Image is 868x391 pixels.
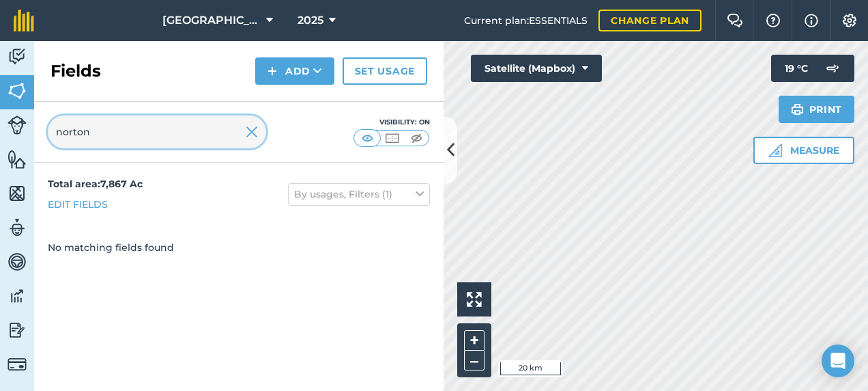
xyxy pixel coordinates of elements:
[841,14,858,27] img: A cog icon
[8,46,27,67] img: svg+xml;base64,PD94bWwgdmVyc2lvbj0iMS4wIiBlbmNvZGluZz0idXRmLTgiPz4KPCEtLSBHZW5lcmF0b3I6IEFkb2JlIE...
[48,116,266,148] input: Search
[288,183,430,205] button: By usages, Filters (1)
[8,149,27,170] img: svg+xml;base64,PHN2ZyB4bWxucz0iaHR0cDovL3d3dy53My5vcmcvMjAwMC9zdmciIHdpZHRoPSI1NiIgaGVpZ2h0PSI2MC...
[8,183,27,204] img: svg+xml;base64,PHN2ZyB4bWxucz0iaHR0cDovL3d3dy53My5vcmcvMjAwMC9zdmciIHdpZHRoPSI1NiIgaGVpZ2h0PSI2MC...
[779,96,855,123] button: Print
[464,351,484,370] button: –
[50,60,101,82] h2: Fields
[298,12,323,29] span: 2025
[267,63,277,79] img: svg+xml;base64,PHN2ZyB4bWxucz0iaHR0cDovL3d3dy53My5vcmcvMjAwMC9zdmciIHdpZHRoPSIxNCIgaGVpZ2h0PSIyNC...
[48,178,143,190] strong: Total area : 7,867 Ac
[408,131,425,145] img: svg+xml;base64,PHN2ZyB4bWxucz0iaHR0cDovL3d3dy53My5vcmcvMjAwMC9zdmciIHdpZHRoPSI1MCIgaGVpZ2h0PSI0MC...
[598,10,701,31] a: Change plan
[384,131,401,145] img: svg+xml;base64,PHN2ZyB4bWxucz0iaHR0cDovL3d3dy53My5vcmcvMjAwMC9zdmciIHdpZHRoPSI1MCIgaGVpZ2h0PSI0MC...
[8,286,27,306] img: svg+xml;base64,PD94bWwgdmVyc2lvbj0iMS4wIiBlbmNvZGluZz0idXRmLTgiPz4KPCEtLSBHZW5lcmF0b3I6IEFkb2JlIE...
[753,137,854,164] button: Measure
[353,117,430,128] div: Visibility: On
[464,330,484,351] button: +
[819,55,846,82] img: svg+xml;base64,PD94bWwgdmVyc2lvbj0iMS4wIiBlbmNvZGluZz0idXRmLTgiPz4KPCEtLSBHZW5lcmF0b3I6IEFkb2JlIE...
[14,10,34,31] img: fieldmargin Logo
[246,124,258,140] img: svg+xml;base64,PHN2ZyB4bWxucz0iaHR0cDovL3d3dy53My5vcmcvMjAwMC9zdmciIHdpZHRoPSIyMiIgaGVpZ2h0PSIzMC...
[359,131,376,145] img: svg+xml;base64,PHN2ZyB4bWxucz0iaHR0cDovL3d3dy53My5vcmcvMjAwMC9zdmciIHdpZHRoPSI1MCIgaGVpZ2h0PSI0MC...
[791,101,804,118] img: svg+xml;base64,PHN2ZyB4bWxucz0iaHR0cDovL3d3dy53My5vcmcvMjAwMC9zdmciIHdpZHRoPSIxOSIgaGVpZ2h0PSIyNC...
[464,13,588,28] span: Current plan : ESSENTIALS
[48,197,108,212] a: Edit fields
[8,217,27,238] img: svg+xml;base64,PD94bWwgdmVyc2lvbj0iMS4wIiBlbmNvZGluZz0idXRmLTgiPz4KPCEtLSBHZW5lcmF0b3I6IEFkb2JlIE...
[8,116,27,135] img: svg+xml;base64,PD94bWwgdmVyc2lvbj0iMS4wIiBlbmNvZGluZz0idXRmLTgiPz4KPCEtLSBHZW5lcmF0b3I6IEFkb2JlIE...
[34,226,444,269] div: No matching fields found
[8,355,27,374] img: svg+xml;base64,PD94bWwgdmVyc2lvbj0iMS4wIiBlbmNvZGluZz0idXRmLTgiPz4KPCEtLSBHZW5lcmF0b3I6IEFkb2JlIE...
[771,55,854,82] button: 19 °C
[822,345,854,377] div: Open Intercom Messenger
[471,55,602,82] button: Satellite (Mapbox)
[727,14,743,27] img: Two speech bubbles overlapping with the left bubble in the forefront
[768,144,782,157] img: Ruler icon
[785,55,808,82] span: 19 ° C
[343,57,427,85] a: Set usage
[162,12,261,29] span: [GEOGRAPHIC_DATA]
[805,12,818,29] img: svg+xml;base64,PHN2ZyB4bWxucz0iaHR0cDovL3d3dy53My5vcmcvMjAwMC9zdmciIHdpZHRoPSIxNyIgaGVpZ2h0PSIxNy...
[8,252,27,272] img: svg+xml;base64,PD94bWwgdmVyc2lvbj0iMS4wIiBlbmNvZGluZz0idXRmLTgiPz4KPCEtLSBHZW5lcmF0b3I6IEFkb2JlIE...
[255,57,334,85] button: Add
[8,320,27,340] img: svg+xml;base64,PD94bWwgdmVyc2lvbj0iMS4wIiBlbmNvZGluZz0idXRmLTgiPz4KPCEtLSBHZW5lcmF0b3I6IEFkb2JlIE...
[765,14,781,27] img: A question mark icon
[467,292,482,307] img: Four arrows, one pointing top left, one top right, one bottom right and the last bottom left
[8,81,27,101] img: svg+xml;base64,PHN2ZyB4bWxucz0iaHR0cDovL3d3dy53My5vcmcvMjAwMC9zdmciIHdpZHRoPSI1NiIgaGVpZ2h0PSI2MC...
